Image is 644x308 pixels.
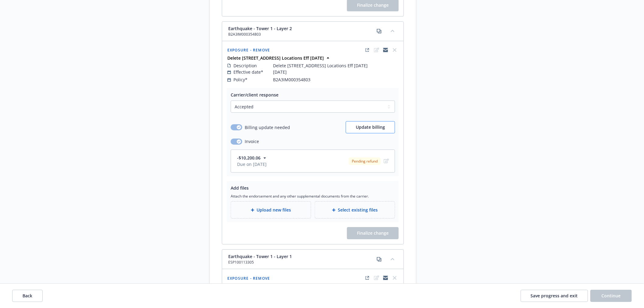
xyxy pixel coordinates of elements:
[228,25,292,32] span: Earthquake - Tower 1 - Layer 2
[349,157,381,165] div: Pending refund
[391,46,398,54] span: close
[373,46,380,54] span: edit
[373,274,380,282] span: edit
[273,62,368,69] span: Delete [STREET_ADDRESS] Locations Eff [DATE]
[273,69,287,75] span: [DATE]
[237,155,268,161] button: -$10,200.06
[602,293,621,299] span: Continue
[346,121,395,133] button: Update billing
[245,138,259,145] span: Invoice
[237,161,268,167] span: Due on [DATE]
[590,290,632,302] button: Continue
[231,185,249,191] span: Add files
[237,155,261,161] span: -$10,200.06
[233,62,257,69] span: Description
[231,194,395,199] span: Attach the endorsement and any other supplemental documents from the carrier.
[364,274,371,282] a: external
[315,201,395,219] div: Select existing files
[388,26,397,36] button: collapse content
[23,293,32,299] span: Back
[222,22,404,41] div: Earthquake - Tower 1 - Layer 2B2A3IM000354803copycollapse content
[228,253,292,260] span: Earthquake - Tower 1 - Layer 1
[356,124,385,130] span: Update billing
[231,201,311,219] div: Upload new files
[222,250,404,269] div: Earthquake - Tower 1 - Layer 1ESP100113305copycollapse content
[245,124,290,131] span: Billing update needed
[357,230,389,236] span: Finalize change
[531,293,578,299] span: Save progress and exit
[257,207,291,213] span: Upload new files
[364,46,371,54] a: external
[233,69,263,75] span: Effective date*
[231,92,278,98] span: Carrier/client response
[227,55,324,61] strong: Delete [STREET_ADDRESS] Locations Eff [DATE]
[273,76,310,83] span: B2A3IM000354803
[228,260,292,265] span: ESP100113305
[338,207,378,213] span: Select existing files
[227,276,270,281] span: Exposure - Remove
[521,290,588,302] button: Save progress and exit
[227,47,270,53] span: Exposure - Remove
[357,2,389,8] span: Finalize change
[388,254,397,264] button: collapse content
[382,46,389,54] a: copyLogging
[376,27,383,35] a: copy
[233,76,247,83] span: Policy*
[383,157,390,165] span: edit
[12,290,43,302] button: Back
[228,32,292,37] span: B2A3IM000354803
[347,227,399,239] span: Finalize change
[382,274,389,282] a: copyLogging
[376,256,383,263] a: copy
[391,274,398,282] span: close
